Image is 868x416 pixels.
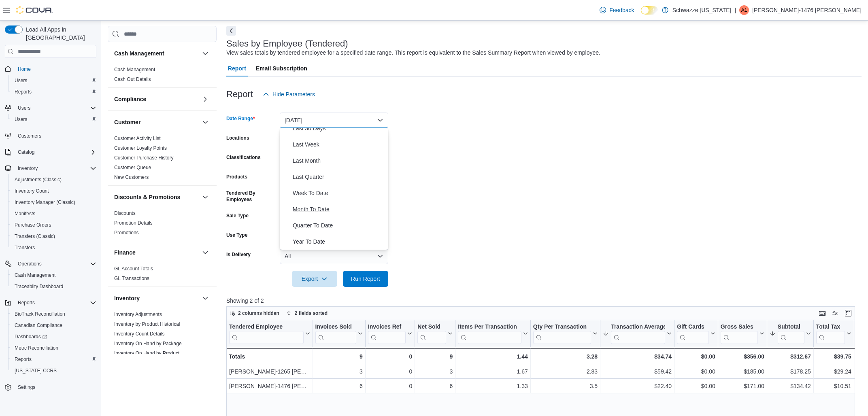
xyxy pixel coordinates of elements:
[229,323,310,344] button: Tendered Employee
[677,382,715,391] div: $0.00
[533,323,598,344] button: Qty Per Transaction
[15,382,38,392] a: Settings
[458,323,521,331] div: Items Per Transaction
[11,76,30,85] a: Users
[238,310,279,316] span: 2 columns hidden
[603,367,672,377] div: $59.42
[533,323,591,344] div: Qty Per Transaction
[315,323,356,331] div: Invoices Sold
[11,175,65,185] a: Adjustments (Classic)
[8,185,100,197] button: Inventory Count
[114,193,199,201] button: Discounts & Promotions
[114,210,136,216] span: Discounts
[114,165,151,170] a: Customer Queue
[260,86,318,102] button: Hide Parameters
[229,367,310,377] div: [PERSON_NAME]-1265 [PERSON_NAME]
[8,270,100,281] button: Cash Management
[226,26,236,36] button: Next
[229,323,304,344] div: Tendered Employee
[226,49,600,57] div: View sales totals by tendered employee for a specified date range. This report is equivalent to t...
[417,382,453,391] div: 6
[8,219,100,231] button: Purchase Orders
[417,352,453,361] div: 9
[15,176,62,183] span: Adjustments (Classic)
[229,352,310,361] div: Totals
[11,366,96,376] span: Washington CCRS
[721,382,764,391] div: $171.00
[229,323,304,331] div: Tendered Employee
[200,293,210,303] button: Inventory
[15,382,96,392] span: Settings
[11,243,38,253] a: Transfers
[11,209,96,219] span: Manifests
[816,323,845,331] div: Total Tax
[226,39,348,49] h3: Sales by Employee (Tendered)
[15,298,96,308] span: Reports
[114,135,161,142] span: Customer Activity List
[15,222,51,228] span: Purchase Orders
[114,265,153,272] span: GL Account Totals
[734,5,736,15] p: |
[11,320,96,330] span: Canadian Compliance
[458,352,528,361] div: 1.44
[315,367,362,377] div: 3
[778,323,804,331] div: Subtotal
[18,66,31,72] span: Home
[11,175,96,185] span: Adjustments (Classic)
[226,251,251,258] label: Is Delivery
[603,323,672,344] button: Transaction Average
[368,323,413,344] button: Invoices Ref
[114,331,165,337] a: Inventory Count Details
[11,115,30,124] a: Users
[11,270,96,280] span: Cash Management
[816,352,851,361] div: $39.75
[114,229,139,236] span: Promotions
[417,323,446,331] div: Net Sold
[368,352,413,361] div: 0
[15,77,27,84] span: Users
[609,6,634,14] span: Feedback
[11,366,60,376] a: [US_STATE] CCRS
[596,2,637,18] a: Feedback
[114,248,199,257] button: Finance
[2,297,100,308] button: Reports
[315,352,362,361] div: 9
[417,323,453,344] button: Net Sold
[15,103,34,113] button: Users
[11,354,96,364] span: Reports
[11,354,35,364] a: Reports
[114,49,164,57] h3: Cash Management
[114,340,182,347] span: Inventory On Hand by Package
[368,323,406,344] div: Invoices Ref
[15,298,38,308] button: Reports
[677,323,715,344] button: Gift Cards
[8,208,100,219] button: Manifests
[15,283,63,290] span: Traceabilty Dashboard
[15,199,75,206] span: Inventory Manager (Classic)
[292,271,337,287] button: Export
[11,309,68,319] a: BioTrack Reconciliation
[293,140,385,149] span: Last Week
[677,367,715,377] div: $0.00
[816,367,851,377] div: $29.24
[752,5,862,15] p: [PERSON_NAME]-1476 [PERSON_NAME]
[458,382,528,391] div: 1.33
[15,188,49,194] span: Inventory Count
[15,131,45,141] a: Customers
[11,220,55,230] a: Purchase Orders
[18,149,34,155] span: Catalog
[293,204,385,214] span: Month To Date
[114,49,199,57] button: Cash Management
[817,308,827,318] button: Keyboard shortcuts
[15,345,58,351] span: Metrc Reconciliation
[114,275,149,282] span: GL Transactions
[11,87,96,97] span: Reports
[297,271,332,287] span: Export
[114,312,162,317] a: Inventory Adjustments
[11,343,62,353] a: Metrc Reconciliation
[226,212,249,219] label: Sale Type
[226,115,255,122] label: Date Range
[8,242,100,253] button: Transfers
[533,382,598,391] div: 3.5
[778,323,804,344] div: Subtotal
